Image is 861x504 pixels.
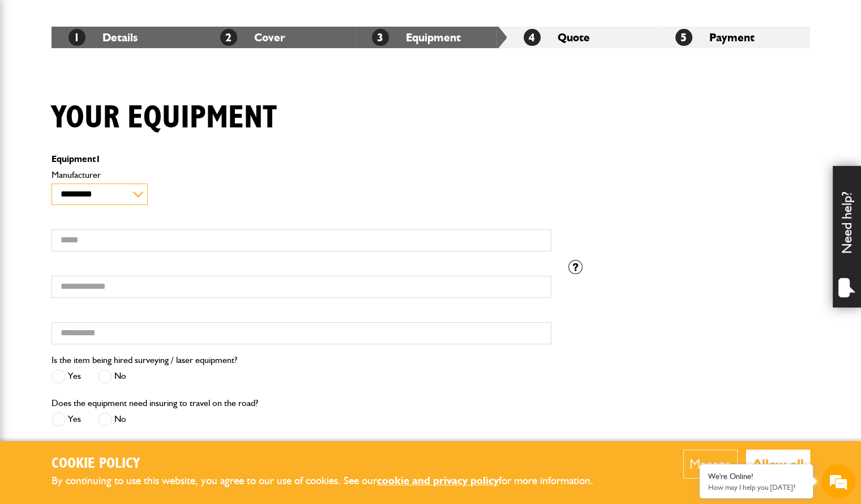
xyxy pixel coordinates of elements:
[708,472,804,481] div: We're Online!
[52,356,237,365] label: Is the item being hired surveying / laser equipment?
[68,31,138,44] a: 1Details
[675,29,692,46] span: 5
[52,455,612,473] h2: Cookie Policy
[98,412,126,426] label: No
[220,29,237,46] span: 2
[220,31,285,44] a: 2Cover
[19,63,48,79] img: d_20077148190_company_1631870298795_20077148190
[372,29,389,46] span: 3
[15,172,207,197] input: Enter your phone number
[96,153,101,164] span: 1
[15,138,207,163] input: Enter your email address
[355,27,507,48] li: Equipment
[52,412,81,426] label: Yes
[15,105,207,130] input: Enter your last name
[746,450,810,479] button: Allow all
[833,166,861,307] div: Need help?
[507,27,658,48] li: Quote
[186,6,213,33] div: Minimize live chat window
[52,99,277,137] h1: Your equipment
[98,369,126,383] label: No
[52,155,551,164] p: Equipment
[15,205,207,339] textarea: Type your message and hit 'Enter'
[524,29,541,46] span: 4
[658,27,810,48] li: Payment
[708,483,804,492] p: How may I help you today?
[683,450,738,479] button: Manage
[377,474,499,487] a: cookie and privacy policy
[68,29,85,46] span: 1
[52,369,81,383] label: Yes
[52,170,551,180] label: Manufacturer
[52,399,258,408] label: Does the equipment need insuring to travel on the road?
[52,472,612,490] p: By continuing to use this website, you agree to our use of cookies. See our for more information.
[59,63,190,78] div: Chat with us now
[154,349,205,364] em: Start Chat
